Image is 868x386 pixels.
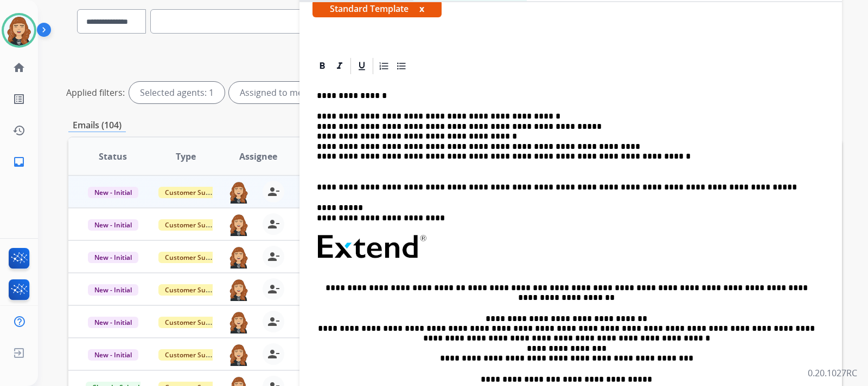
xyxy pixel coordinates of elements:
mat-icon: person_remove [267,283,280,296]
div: Ordered List [376,58,392,74]
div: Assigned to me [229,82,314,103]
img: agent-avatar [228,246,250,269]
mat-icon: person_remove [267,250,280,263]
p: Applied filters: [66,86,125,99]
mat-icon: inbox [12,155,25,168]
span: Customer Support [158,317,229,328]
mat-icon: list_alt [12,93,25,106]
span: Customer Support [158,219,229,231]
div: Bullet List [393,58,410,74]
span: New - Initial [88,219,138,231]
span: New - Initial [88,284,138,296]
img: agent-avatar [228,278,250,301]
button: x [419,2,424,15]
img: avatar [4,15,34,45]
div: Bold [314,58,330,74]
div: Italic [331,58,348,74]
span: Status [99,150,127,163]
span: New - Initial [88,252,138,263]
span: New - Initial [88,187,138,198]
span: New - Initial [88,349,138,361]
span: Assignee [239,150,277,163]
span: Type [176,150,196,163]
p: Emails (104) [68,119,126,132]
mat-icon: person_remove [267,348,280,361]
div: Underline [354,58,370,74]
span: Customer Support [158,349,229,361]
img: agent-avatar [228,213,250,236]
img: agent-avatar [228,311,250,333]
div: Selected agents: 1 [129,82,225,103]
mat-icon: person_remove [267,218,280,231]
mat-icon: history [12,124,25,137]
mat-icon: person_remove [267,185,280,198]
img: agent-avatar [228,181,250,204]
mat-icon: home [12,61,25,74]
span: Customer Support [158,252,229,263]
img: agent-avatar [228,343,250,366]
span: Customer Support [158,187,229,198]
p: 0.20.1027RC [808,367,857,380]
span: Customer Support [158,284,229,296]
mat-icon: person_remove [267,315,280,328]
span: New - Initial [88,317,138,328]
